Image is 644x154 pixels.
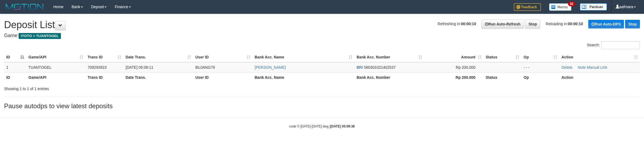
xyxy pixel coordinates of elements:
[193,72,252,82] th: User ID
[587,65,607,70] a: Manual Link
[588,20,624,28] a: Run Auto-DPS
[4,103,640,110] h3: Pause autodps to view latest deposits
[289,124,355,128] small: code © [DATE]-[DATE] dwg |
[4,33,640,38] h4: Game:
[561,65,572,70] a: Delete
[4,3,45,11] img: MOTION_logo.png
[521,72,559,82] th: Op
[546,22,583,26] span: Reloading in:
[514,3,541,11] img: Feedback.jpg
[252,52,354,62] th: Bank Acc. Name: activate to sort column ascending
[559,72,640,82] th: Action
[4,52,26,62] th: ID: activate to sort column descending
[26,62,86,73] td: TUANTOGEL
[568,22,583,26] strong: 00:00:10
[580,3,607,11] img: panduan.png
[602,41,640,49] input: Search:
[354,72,424,82] th: Bank Acc. Number
[525,19,540,29] a: Stop
[4,84,264,91] div: Showing 1 to 1 of 1 entries
[86,52,123,62] th: Trans ID: activate to sort column ascending
[484,72,521,82] th: Status
[364,65,396,70] span: Copy 560301021402537 to clipboard
[4,72,26,82] th: ID
[86,72,123,82] th: Trans ID
[357,65,363,70] span: BRI
[4,19,640,30] h1: Deposit List
[587,41,640,49] label: Search:
[559,52,640,62] th: Action: activate to sort column ascending
[4,62,26,73] td: 1
[424,52,484,62] th: Amount: activate to sort column ascending
[252,72,354,82] th: Bank Acc. Name
[568,1,575,6] span: 32
[438,22,476,26] span: Refreshing in:
[126,65,153,70] span: [DATE] 05:08:11
[19,33,61,39] span: ITOTO > TUANTOGEL
[195,65,215,70] span: BUJANG79
[456,65,475,70] span: Rp 200,000
[424,72,484,82] th: Rp 200.000
[625,20,640,28] a: Stop
[484,52,521,62] th: Status: activate to sort column ascending
[549,3,572,11] img: Button%20Memo.svg
[521,62,559,73] td: - - -
[26,52,86,62] th: Game/API: activate to sort column ascending
[255,65,286,70] a: [PERSON_NAME]
[193,52,252,62] th: User ID: activate to sort column ascending
[521,52,559,62] th: Op: activate to sort column ascending
[123,52,193,62] th: Date Trans.: activate to sort column ascending
[88,65,107,70] span: 709293923
[123,72,193,82] th: Date Trans.
[330,124,355,128] strong: [DATE] 05:09:38
[578,65,586,70] a: Note
[461,22,476,26] strong: 00:00:10
[354,52,424,62] th: Bank Acc. Number: activate to sort column ascending
[26,72,86,82] th: Game/API
[481,19,524,29] a: Run Auto-Refresh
